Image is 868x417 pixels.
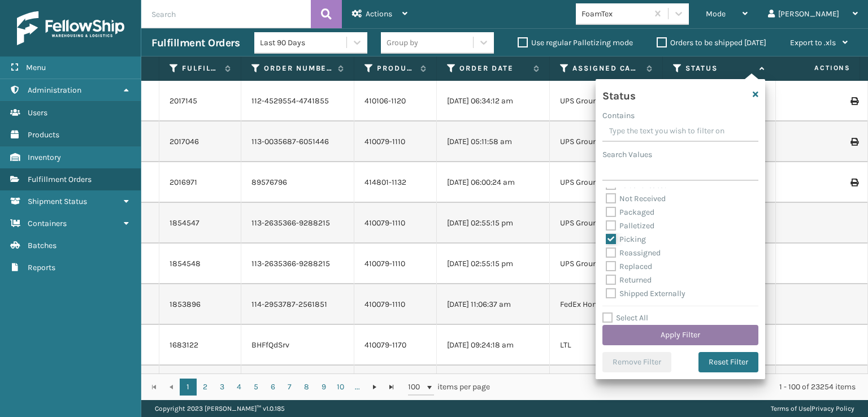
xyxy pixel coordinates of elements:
a: 410079-1110 [364,259,405,268]
input: Type the text you wish to filter on [602,121,758,142]
a: 2 [197,379,214,396]
button: Remove Filter [602,352,671,372]
span: Administration [28,85,81,95]
div: FoamTex [581,8,649,20]
span: Mode [706,9,726,19]
a: 410079-1170 [364,340,406,350]
a: Privacy Policy [811,405,854,412]
span: Containers [28,219,67,228]
td: UPS Ground [550,162,663,203]
a: 410106-1120 [364,96,406,106]
a: 8 [298,379,315,396]
a: Go to the next page [366,379,383,396]
span: Reports [28,263,55,272]
td: UPS Ground [550,81,663,121]
td: 114-2953787-2561851 [241,284,354,325]
a: 7 [281,379,298,396]
a: 9 [315,379,332,396]
td: 112-4529554-4741855 [241,81,354,121]
a: 10 [332,379,349,396]
label: Packaged [606,207,654,217]
td: UPS Ground [550,244,663,284]
a: 3 [214,379,231,396]
a: Go to the last page [383,379,400,396]
td: 113-2635366-9288215 [241,244,354,284]
td: [DATE] 05:11:58 am [437,121,550,162]
span: Users [28,108,47,118]
div: Group by [387,37,418,49]
label: Status [685,63,754,73]
td: [DATE] 09:25:36 am [437,366,550,406]
td: [DATE] 02:55:15 pm [437,203,550,244]
label: Contains [602,110,635,121]
td: BHFfQdSrv [241,325,354,366]
span: 100 [408,381,425,393]
span: Menu [26,63,46,72]
td: Bt6hw9Q2v [241,366,354,406]
label: Use regular Palletizing mode [518,38,633,47]
label: Order Date [459,63,528,73]
label: Fulfillment Order Id [182,63,219,73]
a: 410079-1110 [364,299,405,309]
label: Not Received [606,194,666,203]
label: Palletized [606,221,654,231]
a: 1854547 [170,218,199,229]
button: Reset Filter [698,352,758,372]
h4: Status [602,86,635,103]
label: Returned [606,275,652,285]
td: UPS Ground [550,203,663,244]
i: Print Label [850,179,857,186]
label: Picking [606,234,646,244]
a: 2016971 [170,177,197,188]
label: Product SKU [377,63,415,73]
div: | [771,400,854,417]
span: Actions [366,9,392,19]
a: 410079-1110 [364,218,405,228]
span: Fulfillment Orders [28,175,92,184]
td: LTL [550,325,663,366]
a: 2017046 [170,136,199,147]
label: Orders to be shipped [DATE] [657,38,766,47]
div: 1 - 100 of 23254 items [506,381,856,393]
td: 113-0035687-6051446 [241,121,354,162]
i: Print Label [850,97,857,105]
td: UPS Ground [550,121,663,162]
td: [DATE] 06:00:24 am [437,162,550,203]
span: Actions [779,59,857,77]
span: Inventory [28,153,61,162]
label: Order Number [264,63,332,73]
label: Reassigned [606,248,661,258]
a: 2017145 [170,95,197,107]
span: Batches [28,241,57,250]
a: 5 [248,379,264,396]
i: Print Label [850,138,857,146]
a: 1853896 [170,299,201,310]
span: Shipment Status [28,197,87,206]
a: 4 [231,379,248,396]
label: Assigned Carrier Service [572,63,641,73]
div: Last 90 Days [260,37,348,49]
a: 1683122 [170,340,198,351]
a: 414801-1132 [364,177,406,187]
span: items per page [408,379,491,396]
td: [DATE] 09:24:18 am [437,325,550,366]
td: [DATE] 02:55:15 pm [437,244,550,284]
a: ... [349,379,366,396]
td: FedEx Home Delivery [550,284,663,325]
td: LTL [550,366,663,406]
a: 6 [264,379,281,396]
a: 410079-1110 [364,137,405,146]
td: [DATE] 11:06:37 am [437,284,550,325]
label: Shipped Externally [606,289,685,298]
td: 113-2635366-9288215 [241,203,354,244]
a: 1 [180,379,197,396]
label: Replaced [606,262,652,271]
button: Apply Filter [602,325,758,345]
span: Products [28,130,59,140]
td: 89576796 [241,162,354,203]
img: logo [17,11,124,45]
a: 1854548 [170,258,201,270]
label: Select All [602,313,648,323]
label: Search Values [602,149,652,160]
p: Copyright 2023 [PERSON_NAME]™ v 1.0.185 [155,400,285,417]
